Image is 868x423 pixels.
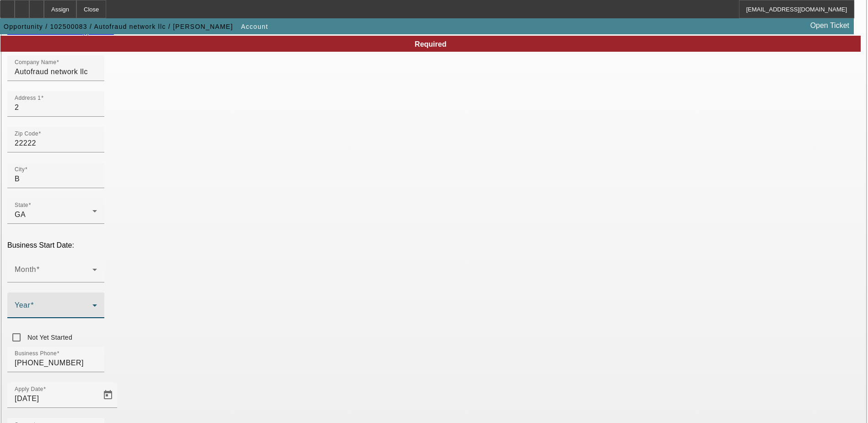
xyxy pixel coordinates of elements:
[415,40,446,48] span: Required
[4,23,233,30] span: Opportunity / 102500083 / Autofraud network llc / [PERSON_NAME]
[15,301,30,309] mat-label: Year
[807,18,853,33] a: Open Ticket
[99,386,117,404] button: Open calendar
[15,131,38,137] mat-label: Zip Code
[239,18,270,35] button: Account
[15,351,57,357] mat-label: Business Phone
[15,167,25,173] mat-label: City
[15,211,26,218] span: GA
[241,23,268,30] span: Account
[15,95,41,101] mat-label: Address 1
[15,202,28,208] mat-label: State
[26,333,72,342] label: Not Yet Started
[7,241,861,249] p: Business Start Date:
[15,60,56,65] mat-label: Company Name
[15,266,36,273] mat-label: Month
[15,386,43,392] mat-label: Apply Date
